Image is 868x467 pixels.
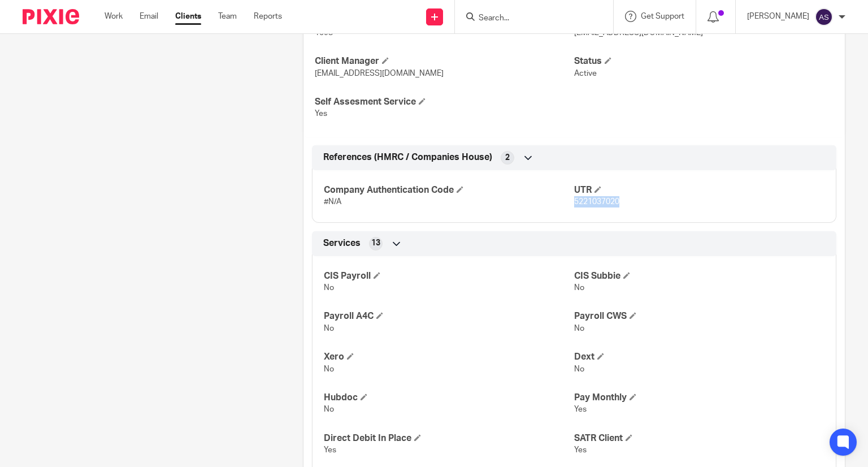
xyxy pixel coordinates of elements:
[324,184,574,196] h4: Company Authentication Code
[218,11,237,22] a: Team
[324,310,574,322] h4: Payroll A4C
[574,325,584,332] span: No
[574,433,824,444] h4: SATR Client
[254,11,282,22] a: Reports
[324,392,574,404] h4: Hubdoc
[324,325,334,332] span: No
[574,392,824,404] h4: Pay Monthly
[815,8,833,26] img: svg%3E
[315,110,327,118] span: Yes
[574,284,584,292] span: No
[105,11,123,22] a: Work
[315,55,574,67] h4: Client Manager
[315,29,333,37] span: 1098
[505,152,510,163] span: 2
[574,351,824,363] h4: Dext
[574,365,584,373] span: No
[324,351,574,363] h4: Xero
[315,70,444,77] span: [EMAIL_ADDRESS][DOMAIN_NAME]
[324,433,574,444] h4: Direct Debit In Place
[371,237,380,249] span: 13
[574,70,597,77] span: Active
[574,446,587,454] span: Yes
[574,198,619,206] span: 5221037020
[175,11,201,22] a: Clients
[574,270,824,282] h4: CIS Subbie
[574,405,587,413] span: Yes
[323,237,361,249] span: Services
[324,365,334,373] span: No
[324,270,574,282] h4: CIS Payroll
[324,284,334,292] span: No
[324,198,341,206] span: #N/A
[324,405,334,413] span: No
[641,12,684,20] span: Get Support
[323,152,492,163] span: References (HMRC / Companies House)
[23,9,79,24] img: Pixie
[574,29,703,37] span: [EMAIL_ADDRESS][DOMAIN_NAME]
[574,184,824,196] h4: UTR
[574,310,824,322] h4: Payroll CWS
[747,11,809,22] p: [PERSON_NAME]
[324,446,336,454] span: Yes
[478,14,579,24] input: Search
[574,55,834,67] h4: Status
[315,96,574,108] h4: Self Assesment Service
[140,11,158,22] a: Email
